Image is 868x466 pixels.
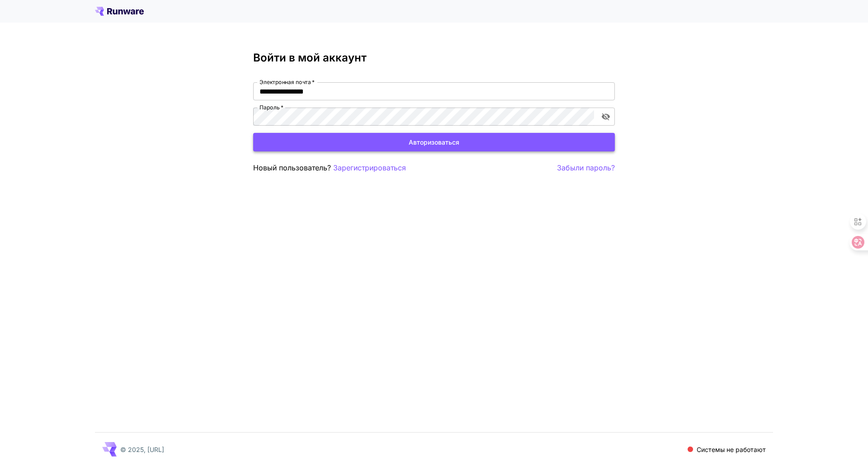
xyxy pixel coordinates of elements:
[557,162,615,174] button: Забыли пароль?
[697,446,766,453] font: Системы не работают
[557,163,615,172] font: Забыли пароль?
[120,446,164,453] font: © 2025, [URL]
[253,51,367,64] font: Войти в мой аккаунт
[253,133,615,151] button: Авторизоваться
[259,79,311,85] font: Электронная почта
[259,104,279,111] font: Пароль
[253,163,331,172] font: Новый пользователь?
[333,163,406,172] font: Зарегистрироваться
[333,162,406,174] button: Зарегистрироваться
[598,108,614,125] button: включить видимость пароля
[409,138,459,146] font: Авторизоваться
